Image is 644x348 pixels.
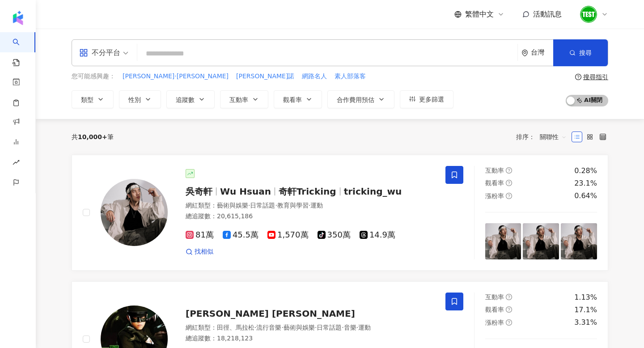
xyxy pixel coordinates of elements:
span: · [342,324,343,331]
span: 觀看率 [485,306,504,313]
div: 排序： [516,130,572,144]
span: [PERSON_NAME]·[PERSON_NAME] [123,72,229,81]
button: 網路名人 [301,72,327,81]
span: question-circle [506,306,512,313]
button: 搜尋 [553,39,608,66]
span: · [356,324,358,331]
div: 23.1% [574,178,597,188]
span: 合作費用預估 [337,96,374,103]
div: 3.31% [574,318,597,327]
div: 台灣 [531,49,553,56]
span: 搜尋 [579,49,592,56]
span: 漲粉率 [485,319,504,326]
span: 關聯性 [540,130,567,144]
span: 互動率 [485,293,504,301]
span: · [248,202,250,209]
span: · [254,324,256,331]
span: question-circle [506,319,512,326]
span: question-circle [506,294,512,300]
span: rise [13,153,20,174]
span: [PERSON_NAME] [PERSON_NAME] [186,308,355,319]
span: 14.9萬 [360,230,395,240]
span: 日常話題 [317,324,342,331]
a: search [13,32,30,67]
span: 追蹤數 [176,96,195,103]
span: 10,000+ [78,133,107,140]
span: 您可能感興趣： [72,72,115,81]
span: question-circle [506,167,512,174]
img: unnamed.png [580,6,597,23]
button: 類型 [72,90,114,108]
span: question-circle [506,193,512,199]
span: 運動 [358,324,371,331]
span: 素人部落客 [335,72,366,81]
div: 網紅類型 ： [186,323,435,332]
span: 日常話題 [250,202,275,209]
span: 更多篩選 [419,96,444,103]
span: 找相似 [195,247,213,256]
span: 觀看率 [283,96,302,103]
span: 藝術與娛樂 [284,324,315,331]
span: 田徑、馬拉松 [217,324,254,331]
span: 教育與學習 [277,202,309,209]
button: 觀看率 [274,90,322,108]
div: 總追蹤數 ： 18,218,123 [186,334,435,343]
div: 17.1% [574,305,597,315]
span: 音樂 [344,324,356,331]
div: 網紅類型 ： [186,201,435,210]
span: · [315,324,317,331]
span: 觀看率 [485,179,504,187]
img: post-image [523,223,559,259]
span: Wu Hsuan [220,186,271,197]
div: 不分平台 [79,46,120,60]
span: 流行音樂 [256,324,281,331]
button: 互動率 [220,90,268,108]
button: 追蹤數 [166,90,215,108]
span: 45.5萬 [223,230,258,240]
img: KOL Avatar [101,179,168,246]
span: 活動訊息 [533,10,562,18]
img: logo icon [11,11,25,25]
img: post-image [561,223,597,259]
button: 素人部落客 [334,72,366,81]
span: 藝術與娛樂 [217,202,248,209]
span: 81萬 [186,230,214,240]
span: question-circle [506,180,512,186]
span: question-circle [575,74,581,80]
span: 類型 [81,96,93,103]
button: 更多篩選 [400,90,453,108]
span: 漲粉率 [485,192,504,199]
span: 運動 [310,202,323,209]
button: [PERSON_NAME]諾 [236,72,295,81]
button: 性別 [119,90,161,108]
div: 總追蹤數 ： 20,615,186 [186,212,435,221]
button: 合作費用預估 [327,90,394,108]
span: 性別 [128,96,141,103]
span: environment [521,50,528,56]
a: 找相似 [186,247,213,256]
a: KOL Avatar吳奇軒Wu Hsuan奇軒Trickingtricking_wu網紅類型：藝術與娛樂·日常話題·教育與學習·運動總追蹤數：20,615,18681萬45.5萬1,570萬35... [72,155,608,271]
span: 1,570萬 [267,230,309,240]
span: 350萬 [318,230,351,240]
span: · [281,324,283,331]
div: 1.13% [574,293,597,302]
span: 繁體中文 [465,9,494,19]
span: 互動率 [229,96,248,103]
span: 互動率 [485,167,504,174]
span: appstore [79,48,88,57]
div: 搜尋指引 [583,73,608,81]
img: post-image [485,223,521,259]
div: 共 筆 [72,133,114,140]
span: 吳奇軒 [186,186,212,197]
span: 奇軒Tricking [279,186,336,197]
span: [PERSON_NAME]諾 [236,72,294,81]
div: 0.64% [574,191,597,201]
span: 網路名人 [302,72,327,81]
span: · [309,202,310,209]
span: tricking_wu [344,186,402,197]
div: 0.28% [574,166,597,176]
span: · [275,202,277,209]
button: [PERSON_NAME]·[PERSON_NAME] [122,72,229,81]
